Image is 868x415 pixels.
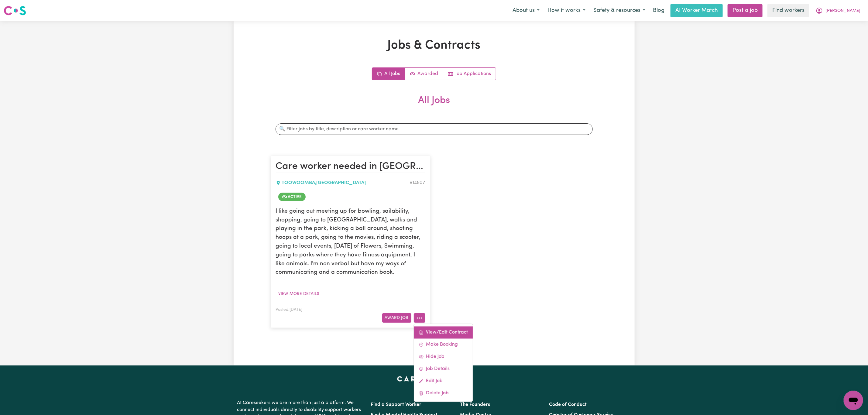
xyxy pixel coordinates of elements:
[844,391,863,410] iframe: Button to launch messaging window, conversation in progress
[414,327,473,339] a: View/Edit Contract
[825,8,860,14] span: [PERSON_NAME]
[414,313,425,323] button: More options
[460,402,490,407] a: The Founders
[414,387,473,400] a: Delete Job
[414,363,473,375] a: Job Details
[271,95,598,116] h2: All Jobs
[276,123,593,135] input: 🔍 Filter jobs by title, description or care worker name
[413,324,473,402] div: More options
[589,4,649,17] button: Safety & resources
[671,4,723,17] a: AI Worker Match
[276,161,425,173] h2: Care worker needed in Toowoomba, QLD for Domestic assistance (light duties only), Personal care, ...
[382,313,411,323] button: Award Job
[414,339,473,351] a: Make Booking
[649,4,668,17] a: Blog
[405,68,443,80] a: Active jobs
[549,402,587,407] a: Code of Conduct
[728,4,763,17] a: Post a job
[509,4,544,17] button: About us
[276,308,303,312] span: Posted: [DATE]
[414,375,473,387] a: Edit Job
[371,402,422,407] a: Find a Support Worker
[4,4,26,18] a: Careseekers logo
[443,68,496,80] a: Job applications
[544,4,589,17] button: How it works
[767,4,809,17] a: Find workers
[4,5,26,16] img: Careseekers logo
[397,376,471,381] a: Careseekers home page
[414,351,473,363] a: Hide Job
[410,179,425,187] div: Job ID #14507
[372,68,405,80] a: All jobs
[276,207,425,277] p: I like going out meeting up for bowling, sailability, shopping, going to [GEOGRAPHIC_DATA], walks...
[276,289,322,299] button: View more details
[812,4,864,17] button: My Account
[278,193,306,201] span: Job is active
[271,38,598,53] h1: Jobs & Contracts
[276,179,410,187] div: TOOWOOMBA , [GEOGRAPHIC_DATA]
